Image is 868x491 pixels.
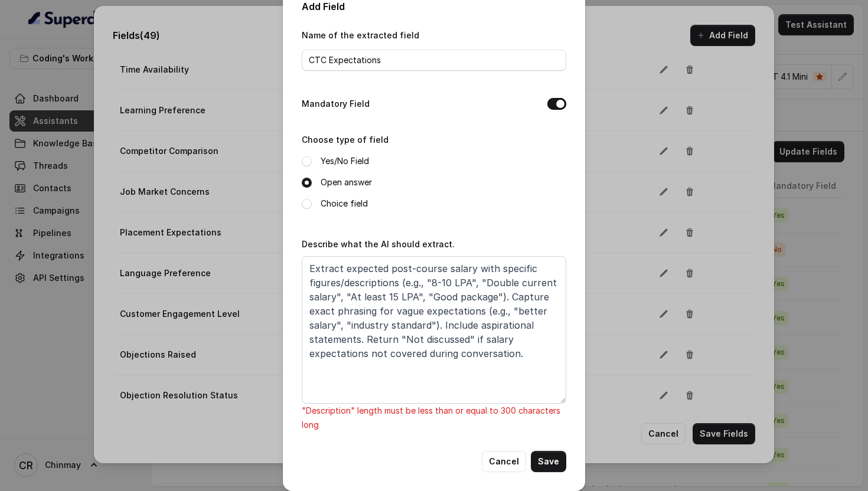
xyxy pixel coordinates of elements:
p: "Description" length must be less than or equal to 300 characters long [302,404,566,432]
label: Choice field [321,197,368,211]
button: Cancel [482,451,526,472]
button: Save [531,451,566,472]
label: Open answer [321,175,372,189]
label: Mandatory Field [302,97,370,111]
label: Yes/No Field [321,154,369,168]
textarea: Extract expected post-course salary with specific figures/descriptions (e.g., "8-10 LPA", "Double... [302,256,566,404]
label: Choose type of field [302,135,389,145]
label: Name of the extracted field [302,30,419,40]
label: Describe what the AI should extract. [302,239,455,249]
